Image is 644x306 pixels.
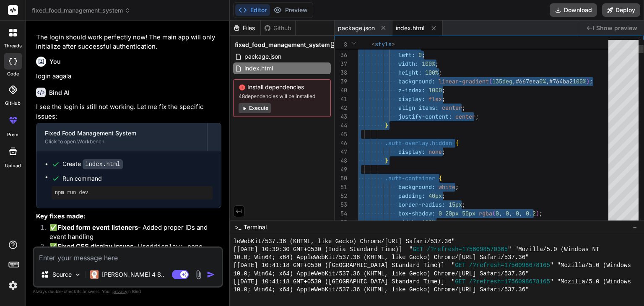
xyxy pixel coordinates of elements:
span: ; [439,69,442,76]
span: flex [428,95,442,103]
div: 44 [335,121,347,130]
span: #667eea [516,78,539,85]
button: Fixed Food Management SystemClick to open Workbench [36,123,207,151]
button: Download [550,3,597,17]
div: 45 [335,130,347,139]
span: } [385,122,388,129]
p: The login should work perfectly now! The main app will only initialize after successful authentic... [36,33,221,52]
span: 0 [418,51,422,59]
p: login aagala [36,72,221,81]
span: /?refresh=1756098678165 [469,278,550,286]
span: , [519,210,522,217]
span: justify-content: [398,113,452,120]
button: − [631,220,639,234]
span: [[DATE] 10:39:30 GMT+0530 (India Standard Time)] " [233,246,413,254]
span: border-radius: [398,201,445,208]
div: 39 [335,77,347,86]
div: 41 [335,95,347,104]
span: 0 [496,210,499,217]
div: 40 [335,86,347,95]
span: < [371,40,375,48]
span: rgba [479,210,492,217]
span: 48 dependencies will be installed [239,93,325,100]
p: I see the login is still not working. Let me fix the specific issues: [36,102,221,121]
span: ; [462,104,465,112]
span: 0.2 [526,210,536,217]
span: Install dependencies [239,83,325,91]
span: padding: [398,192,425,200]
span: package.json [338,24,375,32]
span: ; [442,95,445,103]
div: 36 [335,51,347,60]
span: ; [455,183,459,191]
span: linear-gradient [439,78,489,85]
span: 50px [462,210,475,217]
span: left: [398,51,415,59]
span: white [439,183,455,191]
div: 50 [335,174,347,183]
strong: Key fixes made: [36,212,86,220]
label: Upload [5,162,21,169]
span: " "Mozilla/5.0 (Windows NT [550,278,641,286]
span: fixed_food_management_system [235,41,330,49]
span: leWebKit/537.36 (KHTML, like Gecko) Chrome/[URL] Safari/537.36" [233,238,455,246]
span: z-index: [398,86,425,94]
div: Fixed Food Management System [45,129,199,137]
span: ; [422,51,425,59]
span: 135deg [492,78,512,85]
span: Show preview [596,24,637,32]
div: Click to open Workbench [45,138,199,145]
div: 47 [335,148,347,156]
span: 8 [335,40,347,49]
span: − [633,223,637,231]
div: 43 [335,112,347,121]
span: 10.0; Win64; x64) AppleWebKit/537.36 (KHTML, like Gecko) Chrome/[URL] Safari/537.36" [233,254,529,262]
span: 1000 [428,86,442,94]
span: /?refresh=1756098678165 [469,262,550,270]
p: Always double-check its answers. Your in Bind [33,288,223,296]
label: code [7,70,19,78]
span: ; [442,192,445,200]
span: ; [475,113,479,120]
span: center [455,113,475,120]
span: background: [398,183,435,191]
span: 20px [445,210,459,217]
span: ; [442,148,445,156]
span: width: [398,60,418,67]
div: Create [62,160,123,169]
button: Execute [239,103,271,113]
span: Terminal [244,223,267,231]
span: index.html [396,24,424,32]
div: 49 [335,165,347,174]
span: display: [398,148,425,156]
span: none [428,148,442,156]
span: style [375,40,392,48]
div: 42 [335,104,347,112]
li: ✅ - Added proper IDs and event handling [43,223,221,242]
label: GitHub [5,100,21,107]
span: box-shadow: [398,210,435,217]
span: [[DATE] 10:41:18 GMT+0530 ([GEOGRAPHIC_DATA] Standard Time)] " [233,278,455,286]
span: 10.0; Win64; x64) AppleWebKit/537.36 (KHTML, like Gecko) Chrome/[URL] Safari/537.36" [233,270,529,278]
div: 51 [335,183,347,192]
div: Files [230,24,260,32]
span: width: [398,218,418,226]
label: prem [7,131,18,138]
span: 40px [428,192,442,200]
label: threads [4,42,22,49]
button: Preview [270,4,311,16]
span: ) [536,210,539,217]
h6: Bind AI [49,88,70,97]
span: align-items: [398,104,439,112]
span: GET [455,278,465,286]
span: [[DATE] 10:41:18 GMT+0530 ([GEOGRAPHIC_DATA] Standard Time)] " [233,262,455,270]
span: .auth-container [385,174,435,182]
span: ; [442,86,445,94]
span: 0% [539,78,546,85]
img: settings [6,278,20,293]
span: display: [398,95,425,103]
button: Editor [235,4,270,16]
span: ) [586,78,589,85]
div: 53 [335,200,347,209]
span: >_ [235,223,241,231]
